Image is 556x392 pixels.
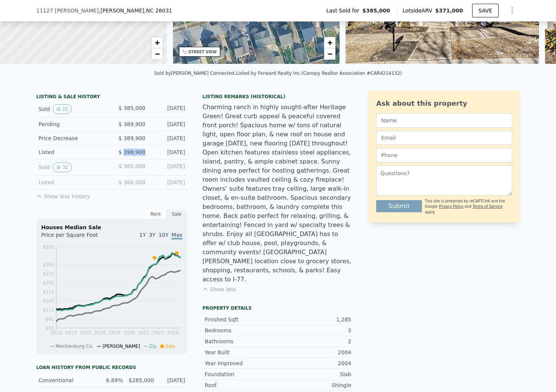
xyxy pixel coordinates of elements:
[327,38,332,47] span: +
[326,7,363,14] span: Last Sold for
[472,4,499,17] button: SAVE
[205,360,278,367] div: Year Improved
[278,316,351,323] div: 1,285
[159,232,168,238] span: 10Y
[236,71,402,76] div: Listed by Forward Realty Inc. (Canopy Realtor Association #CAR4214132)
[53,104,71,114] button: View historical data
[278,349,351,356] div: 2004
[202,94,354,100] div: Listing Remarks (Historical)
[205,370,278,378] div: Foundation
[127,377,154,384] div: $285,000
[151,104,185,114] div: [DATE]
[41,224,182,231] div: Houses Median Sale
[119,105,145,111] span: $ 385,000
[151,179,185,186] div: [DATE]
[149,232,155,238] span: 3Y
[327,49,332,59] span: −
[139,232,146,238] span: 1Y
[36,7,99,14] span: 11127 [PERSON_NAME]
[278,338,351,345] div: 2
[171,232,182,239] span: Max
[39,162,106,172] div: Sold
[205,381,278,389] div: Roof
[102,344,140,349] span: [PERSON_NAME]
[205,327,278,334] div: Bedrooms
[94,330,106,335] tspan: 2016
[154,38,159,47] span: +
[43,271,54,276] tspan: $231
[43,280,54,286] tspan: $201
[151,162,185,172] div: [DATE]
[39,148,106,156] div: Listed
[39,377,92,384] div: Conventional
[124,330,135,335] tspan: 2020
[403,7,435,14] span: Lotside ARV
[376,131,512,145] input: Email
[151,134,185,142] div: [DATE]
[278,381,351,389] div: Shingle
[39,120,106,128] div: Pending
[278,370,351,378] div: Slab
[205,349,278,356] div: Year Built
[376,98,512,109] div: Ask about this property
[43,289,54,295] tspan: $171
[43,244,54,250] tspan: $320
[56,344,93,349] span: Mecklenburg Co.
[376,113,512,128] input: Name
[41,231,112,243] div: Price per Square Foot
[376,200,422,212] button: Submit
[138,330,150,335] tspan: 2021
[39,104,106,114] div: Sold
[153,330,164,335] tspan: 2023
[202,103,354,284] div: Charming ranch in highly sought-after Heritage Green! Great curb appeal & peaceful covered front ...
[145,209,166,219] div: Rent
[39,179,106,186] div: Listed
[36,94,187,101] div: LISTING & SALE HISTORY
[80,330,91,335] tspan: 2015
[278,360,351,367] div: 2004
[165,344,175,349] span: Sale
[51,330,62,335] tspan: 2012
[43,307,54,313] tspan: $111
[39,134,106,142] div: Price Decrease
[166,209,187,219] div: Sale
[167,330,179,335] tspan: 2024
[278,327,351,334] div: 3
[149,344,156,349] span: Zip
[65,330,77,335] tspan: 2013
[435,8,463,14] span: $371,000
[46,326,54,331] tspan: $51
[151,148,185,156] div: [DATE]
[324,48,335,60] a: Zoom out
[46,316,54,322] tspan: $81
[151,120,185,128] div: [DATE]
[151,37,163,48] a: Zoom in
[96,377,123,384] div: 6.89%
[119,149,145,155] span: $ 398,900
[202,286,236,293] button: Show less
[505,3,520,18] button: Show Options
[109,330,120,335] tspan: 2018
[439,204,463,208] a: Privacy Policy
[43,262,54,267] tspan: $261
[324,37,335,48] a: Zoom in
[36,190,90,200] button: Show less history
[144,8,172,14] span: , NC 28031
[119,121,145,127] span: $ 389,900
[473,204,502,208] a: Terms of Service
[151,48,163,60] a: Zoom out
[119,163,145,169] span: $ 365,000
[36,364,187,370] div: Loan history from public records
[205,338,278,345] div: Bathrooms
[188,49,217,55] div: STREET VIEW
[159,377,185,384] div: [DATE]
[119,179,145,185] span: $ 360,000
[202,305,354,311] div: Property details
[425,199,512,215] div: This site is protected by reCAPTCHA and the Google and apply.
[119,135,145,141] span: $ 389,900
[205,316,278,323] div: Finished Sqft
[154,71,236,76] div: Sold by [PERSON_NAME] Connected .
[362,7,390,14] span: $385,000
[376,148,512,162] input: Phone
[154,49,159,59] span: −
